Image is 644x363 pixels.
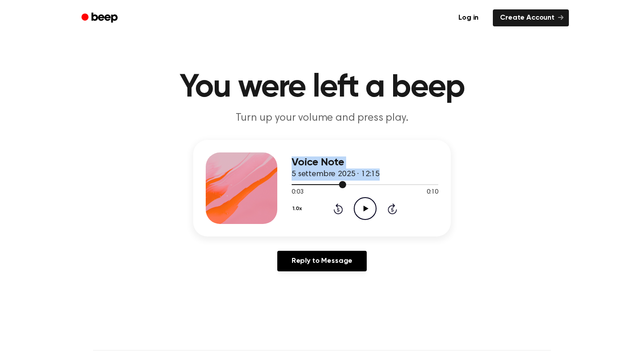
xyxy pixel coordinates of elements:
[292,188,303,197] span: 0:03
[75,9,126,27] a: Beep
[493,9,569,26] a: Create Account
[292,156,438,169] h3: Voice Note
[150,111,494,126] p: Turn up your volume and press play.
[449,8,487,28] a: Log in
[93,72,551,104] h1: You were left a beep
[292,170,380,178] span: 5 settembre 2025 · 12:15
[292,201,305,216] button: 1.0x
[277,251,367,271] a: Reply to Message
[427,188,438,197] span: 0:10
